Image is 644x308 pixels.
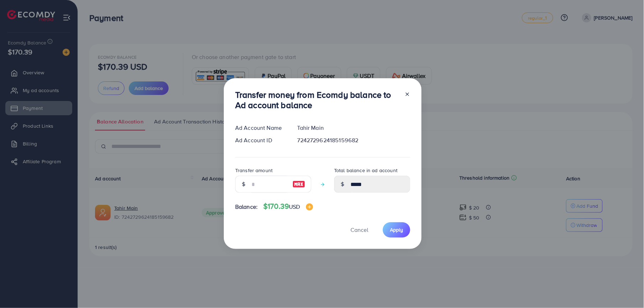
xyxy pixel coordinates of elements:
div: 7242729624185159682 [292,136,416,144]
h3: Transfer money from Ecomdy balance to Ad account balance [235,90,399,110]
label: Transfer amount [235,167,273,174]
img: image [306,203,313,211]
img: image [292,180,305,188]
button: Apply [383,222,410,238]
span: Cancel [350,226,368,234]
div: Ad Account Name [229,124,292,132]
iframe: Chat [614,276,639,303]
span: Balance: [235,203,258,211]
div: Ad Account ID [229,136,292,144]
h4: $170.39 [263,202,313,211]
span: USD [289,203,300,211]
div: Tahir Main [292,124,416,132]
span: Apply [390,226,403,233]
label: Total balance in ad account [334,167,397,174]
button: Cancel [342,222,377,238]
